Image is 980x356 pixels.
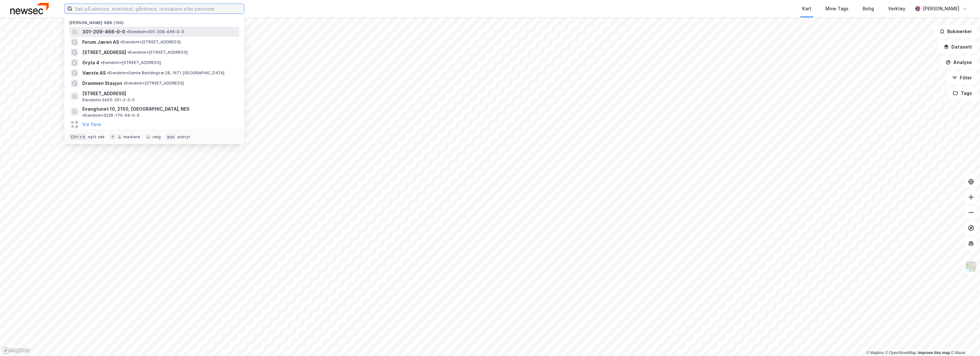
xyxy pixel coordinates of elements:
span: • [107,70,109,75]
span: Værste AS [82,69,106,77]
iframe: Chat Widget [948,325,980,356]
span: Eiendom • [STREET_ADDRESS] [120,40,181,45]
img: newsec-logo.f6e21ccffca1b3a03d2d.png [10,3,49,14]
span: Gryta 4 [82,59,99,67]
div: avbryt [177,134,190,140]
div: Kart [802,5,811,13]
span: • [127,50,129,55]
div: nytt søk [88,134,105,140]
div: Bolig [863,5,874,13]
span: Eiendom • 3405-201-2-0-0 [82,97,135,103]
div: markere [123,134,140,140]
span: Eiendom • [STREET_ADDRESS] [101,60,161,65]
span: Eiendom • Gamle Beddingvei 28, 1671 [GEOGRAPHIC_DATA] [107,70,224,76]
a: Mapbox [866,351,884,355]
span: Forum Jæren AS [82,38,119,46]
div: Verktøy [888,5,905,13]
span: [STREET_ADDRESS] [82,49,126,56]
div: Ctrl + k [69,134,87,140]
span: 301-209-466-0-0 [82,28,125,36]
span: • [127,29,129,34]
span: Eiendom • [STREET_ADDRESS] [127,50,188,55]
span: Eiendom • 301-209-466-0-0 [127,29,184,34]
div: [PERSON_NAME] [923,5,959,13]
button: Bokmerker [934,25,977,38]
button: Datasett [938,41,977,53]
div: Kontrollprogram for chat [948,325,980,356]
button: Analyse [940,56,977,69]
div: [PERSON_NAME] søk (100) [64,15,244,27]
button: Filter [947,71,977,84]
span: Evangtunet 10, 2150, [GEOGRAPHIC_DATA], NES [82,105,189,113]
a: Improve this map [918,351,950,355]
span: • [101,60,103,65]
span: • [123,81,125,86]
button: Vis flere [82,121,101,128]
span: Drammen Stasjon [82,79,122,87]
button: Tags [948,87,977,100]
span: Eiendom • [STREET_ADDRESS] [123,81,184,86]
span: [STREET_ADDRESS] [82,90,237,97]
img: Z [965,260,977,273]
span: Eiendom • 3228-170-94-0-0 [82,113,139,118]
div: velg [152,134,161,140]
input: Søk på adresse, matrikkel, gårdeiere, leietakere eller personer [72,4,244,14]
div: esc [166,134,176,140]
a: Mapbox homepage [2,347,30,354]
span: • [82,113,84,118]
div: Mine Tags [825,5,849,13]
a: OpenStreetMap [885,351,916,355]
span: • [120,40,122,44]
